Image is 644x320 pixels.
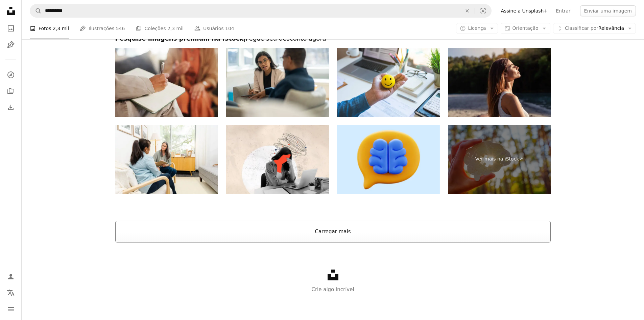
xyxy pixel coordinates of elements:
[512,25,539,31] span: Orientação
[4,270,18,283] a: Entrar / Cadastrar-se
[497,5,552,16] a: Assine a Unsplash+
[468,25,486,31] span: Licença
[475,4,491,17] button: Pesquisa visual
[501,23,550,34] button: Orientação
[80,18,125,39] a: Ilustrações 546
[448,125,551,194] a: Ver mais na iStock↗
[225,25,234,32] span: 104
[565,25,624,32] span: Relevância
[448,48,551,117] img: Mulher nova com cabelo comprido desfrutando de sol com olhos fechados recebendo vitamina D natura...
[565,25,598,31] span: Classificar por
[4,101,18,114] a: Histórico de downloads
[4,38,18,51] a: Ilustrações
[226,48,329,117] img: Individual Counselling
[460,4,475,17] button: Limpar
[4,22,18,35] a: Fotos
[4,4,18,19] a: Início — Unsplash
[337,48,440,117] img: Emoticon ball on male hand on work table.happy life concepts.
[226,125,329,194] img: Tendência arte 3D foto colagem esboço imagem de jovem triste senhora estressada com dor de cabeça...
[553,23,636,34] button: Classificar porRelevância
[116,25,125,32] span: 546
[30,4,492,18] form: Pesquise conteúdo visual em todo o site
[580,5,636,16] button: Enviar uma imagem
[4,84,18,98] a: Coleções
[552,5,574,16] a: Entrar
[337,125,440,194] img: solução de conversa do cérebro psicologia da mente aberta consultor de saúde mental 3d ícone ilus...
[167,25,184,32] span: 2,3 mil
[115,125,218,194] img: No consultório do terapeuta, a mulher compartilha e o conselheiro faz anotações
[456,23,498,34] button: Licença
[4,302,18,316] button: Menu
[22,285,644,294] p: Crie algo incrível
[194,18,234,39] a: Usuários 104
[115,48,218,117] img: Livro, aconselhamento e mão do terapeuta escrevendo notas para cliente com avaliação de saúde men...
[4,286,18,300] button: Idioma
[30,4,42,17] button: Pesquise na Unsplash
[4,68,18,82] a: Explorar
[115,221,551,242] button: Carregar mais
[136,18,184,39] a: Coleções 2,3 mil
